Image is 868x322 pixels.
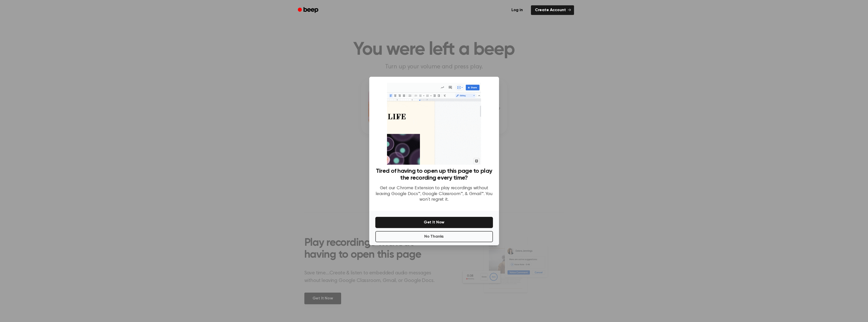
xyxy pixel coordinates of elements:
p: Get our Chrome Extension to play recordings without leaving Google Docs™, Google Classroom™, & Gm... [375,185,493,203]
button: No Thanks [375,231,493,242]
img: Beep extension in action [387,83,481,165]
a: Log in [506,4,528,16]
h3: Tired of having to open up this page to play the recording every time? [375,168,493,181]
a: Beep [294,5,323,15]
a: Create Account [531,5,574,15]
button: Get It Now [375,217,493,228]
